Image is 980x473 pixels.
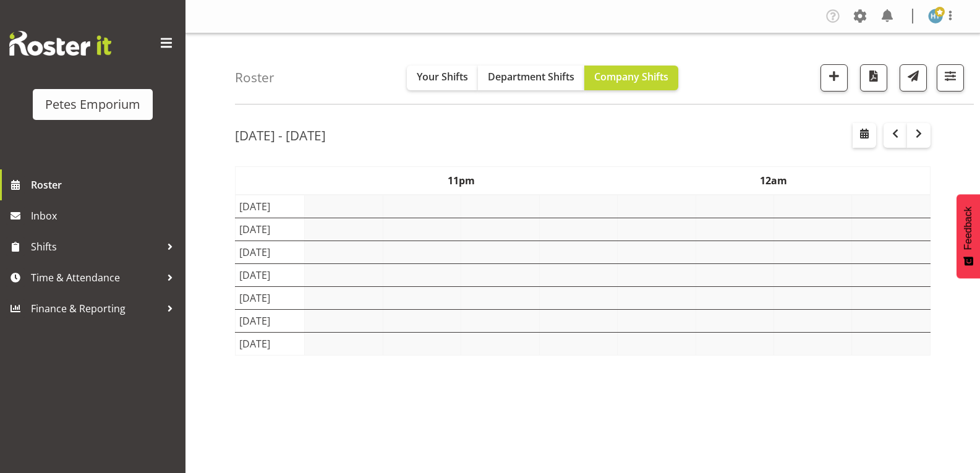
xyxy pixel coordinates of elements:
[594,70,668,83] span: Company Shifts
[236,332,305,355] td: [DATE]
[31,176,179,194] span: Roster
[963,207,974,250] span: Feedback
[45,95,140,114] div: Petes Emporium
[236,309,305,332] td: [DATE]
[235,70,275,85] h4: Roster
[928,9,943,23] img: helena-tomlin701.jpg
[618,166,931,195] th: 12am
[305,166,618,195] th: 11pm
[900,64,927,92] button: Send a list of all shifts for the selected filtered period to all rostered employees.
[9,31,111,56] img: Rosterit website logo
[236,263,305,286] td: [DATE]
[31,299,161,318] span: Finance & Reporting
[236,241,305,263] td: [DATE]
[820,64,848,92] button: Add a new shift
[236,195,305,218] td: [DATE]
[417,70,468,83] span: Your Shifts
[488,70,574,83] span: Department Shifts
[31,237,161,256] span: Shifts
[31,268,161,287] span: Time & Attendance
[407,66,478,90] button: Your Shifts
[584,66,678,90] button: Company Shifts
[853,123,876,148] button: Select a specific date within the roster.
[937,64,964,92] button: Filter Shifts
[860,64,887,92] button: Download a PDF of the roster according to the set date range.
[235,127,326,143] h2: [DATE] - [DATE]
[478,66,584,90] button: Department Shifts
[236,286,305,309] td: [DATE]
[31,207,179,225] span: Inbox
[236,218,305,241] td: [DATE]
[957,194,980,278] button: Feedback - Show survey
